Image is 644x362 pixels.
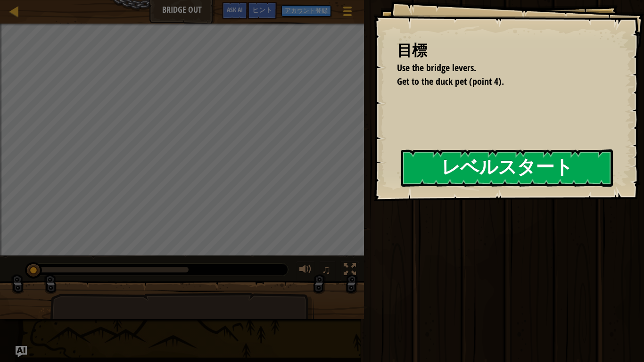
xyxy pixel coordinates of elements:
button: 音量を調整する [296,261,315,280]
li: Get to the duck pet (point 4). [385,75,609,89]
span: Use the bridge levers. [397,61,476,74]
button: Ask AI [16,346,27,357]
button: Ask AI [222,2,248,19]
button: ゲームメニューを見る [336,2,359,24]
span: Get to the duck pet (point 4). [397,75,504,88]
div: 目標 [397,40,611,61]
li: Use the bridge levers. [385,61,609,75]
span: ♫ [322,263,331,277]
button: ♫ [320,261,336,280]
button: レベルスタート [401,149,613,187]
span: ヒント [252,5,272,14]
button: Toggle fullscreen [340,261,359,280]
span: Ask AI [227,5,243,14]
button: アカウント登録 [281,5,331,16]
